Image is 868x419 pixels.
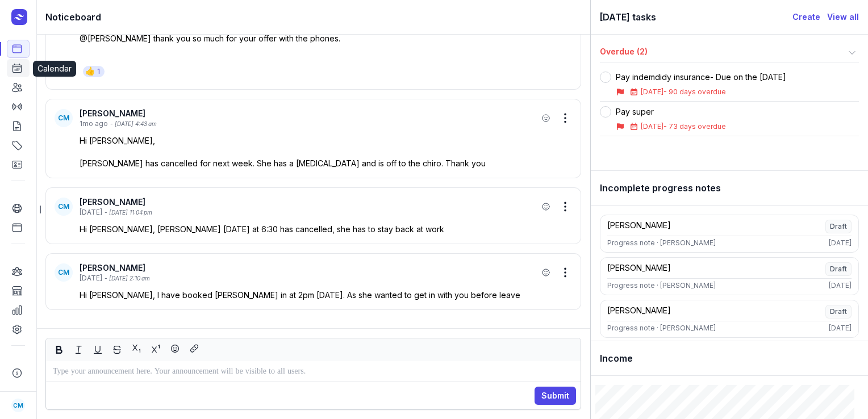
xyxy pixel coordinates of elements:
[33,61,76,77] div: Calendar
[792,10,820,24] a: Create
[58,268,69,277] span: CM
[607,262,671,276] div: [PERSON_NAME]
[110,120,157,128] div: - [DATE] 4:43 am
[616,106,726,118] div: Pay super
[663,122,726,131] span: - 73 days overdue
[80,33,572,44] p: @[PERSON_NAME] thank you so much for your offer with the phones.
[607,324,716,333] div: Progress note · [PERSON_NAME]
[85,66,95,77] div: 👍
[641,87,663,96] span: [DATE]
[616,72,786,83] div: Pay indemdidy insurance- Due on the [DATE]
[80,158,572,169] p: [PERSON_NAME] has cancelled for next week. She has a [MEDICAL_DATA] and is off to the chiro. Than...
[600,215,859,253] a: [PERSON_NAME]DraftProgress note · [PERSON_NAME][DATE]
[80,208,102,217] div: [DATE]
[80,108,538,119] div: [PERSON_NAME]
[80,262,538,274] div: [PERSON_NAME]
[600,300,859,338] a: [PERSON_NAME]DraftProgress note · [PERSON_NAME][DATE]
[535,387,576,405] button: Submit
[829,238,852,248] div: [DATE]
[80,119,108,128] div: 1mo ago
[80,274,102,283] div: [DATE]
[58,202,69,211] span: CM
[825,305,852,319] span: Draft
[607,238,716,248] div: Progress note · [PERSON_NAME]
[58,114,69,123] span: CM
[600,9,792,25] div: [DATE] tasks
[829,324,852,333] div: [DATE]
[825,220,852,233] span: Draft
[829,281,852,290] div: [DATE]
[591,171,868,206] div: Incomplete progress notes
[591,341,868,376] div: Income
[80,224,572,235] p: Hi [PERSON_NAME], [PERSON_NAME] [DATE] at 6:30 has cancelled, she has to stay back at work
[105,274,150,283] div: - [DATE] 2:10 am
[641,122,663,131] span: [DATE]
[80,290,572,301] p: Hi [PERSON_NAME], I have booked [PERSON_NAME] in at 2pm [DATE]. As she wanted to get in with you ...
[607,220,671,233] div: [PERSON_NAME]
[663,87,726,96] span: - 90 days overdue
[827,10,859,24] a: View all
[607,281,716,290] div: Progress note · [PERSON_NAME]
[13,399,23,412] span: CM
[607,305,671,319] div: [PERSON_NAME]
[825,262,852,276] span: Draft
[80,135,572,146] p: Hi [PERSON_NAME],
[600,257,859,295] a: [PERSON_NAME]DraftProgress note · [PERSON_NAME][DATE]
[80,196,538,208] div: [PERSON_NAME]
[97,67,100,76] div: 1
[105,208,152,217] div: - [DATE] 11:04 pm
[600,46,845,60] div: Overdue (2)
[541,389,569,403] span: Submit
